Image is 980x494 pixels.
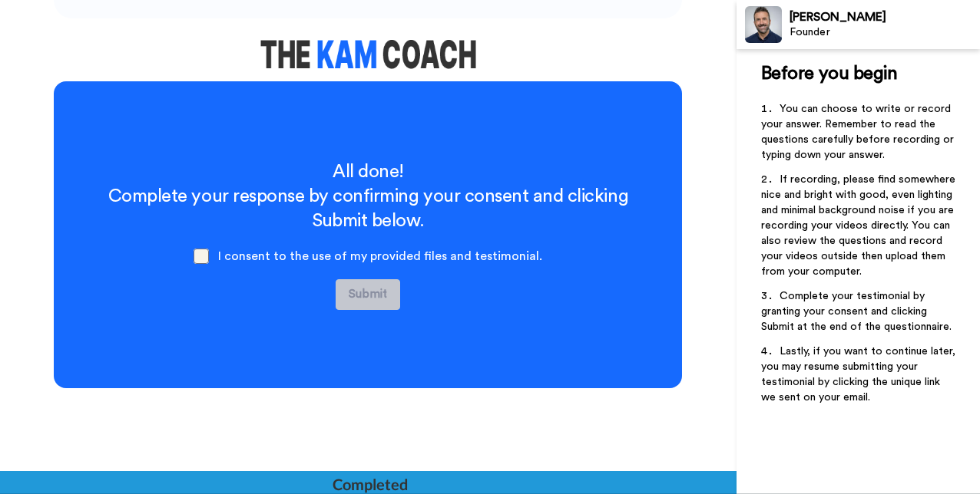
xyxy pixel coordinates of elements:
span: Before you begin [761,64,897,83]
span: All done! [333,163,404,181]
div: Founder [790,26,979,39]
span: You can choose to write or record your answer. Remember to read the questions carefully before re... [761,104,957,160]
span: Complete your response by confirming your consent and clicking Submit below. [108,187,633,230]
img: Profile Image [745,6,782,43]
span: Complete your testimonial by granting your consent and clicking Submit at the end of the question... [761,291,952,332]
span: I consent to the use of my provided files and testimonial. [218,250,542,262]
div: [PERSON_NAME] [790,10,979,25]
button: Submit [336,279,400,310]
span: Lastly, if you want to continue later, you may resume submitting your testimonial by clicking the... [761,346,958,403]
span: If recording, please find somewhere nice and bright with good, even lighting and minimal backgrou... [761,174,958,277]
